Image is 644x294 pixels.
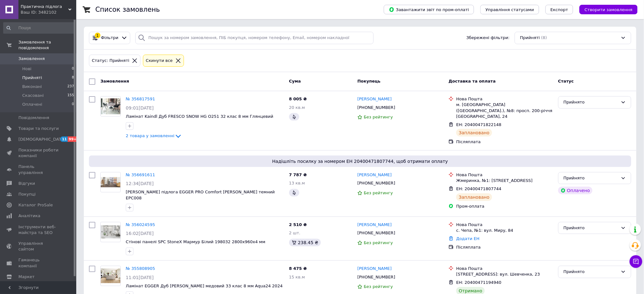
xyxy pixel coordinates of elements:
[357,222,392,228] a: [PERSON_NAME]
[18,115,49,121] span: Повідомлення
[100,79,129,84] span: Замовлення
[389,7,469,12] span: Завантажити звіт по пром-оплаті
[22,66,31,72] span: Нові
[289,222,307,227] span: 2 510 ₴
[21,4,68,10] span: Практична підлога
[480,5,539,14] button: Управління статусами
[100,172,121,192] a: Фото товару
[289,275,305,279] span: 15 кв.м
[126,181,154,186] span: 12:34[DATE]
[101,225,120,238] img: Фото товару
[520,35,540,41] span: Прийняті
[356,104,397,112] div: [PHONE_NUMBER]
[18,241,59,252] span: Управління сайтом
[456,139,553,145] div: Післяплата
[384,5,474,14] button: Завантажити звіт по пром-оплаті
[100,222,121,242] a: Фото товару
[573,7,638,12] a: Створити замовлення
[101,269,120,284] img: Фото товару
[364,115,393,119] span: Без рейтингу
[67,84,74,90] span: 237
[564,99,618,106] div: Прийнято
[22,75,42,81] span: Прийняті
[126,222,155,227] a: № 356024595
[357,79,381,84] span: Покупець
[67,93,74,98] span: 155
[357,172,392,178] a: [PERSON_NAME]
[126,190,275,200] a: [PERSON_NAME] підлога EGGER PRO Comfort [PERSON_NAME] темний EPC008
[126,133,182,138] a: 2 товара у замовленні
[630,255,642,268] button: Чат з покупцем
[18,137,65,142] span: [DEMOGRAPHIC_DATA]
[126,133,174,138] span: 2 товара у замовленні
[466,35,510,41] span: Збережені фільтри:
[18,202,53,208] span: Каталог ProSale
[356,179,397,187] div: [PHONE_NUMBER]
[456,129,492,137] div: Заплановано
[456,244,553,250] div: Післяплата
[92,158,629,164] span: Надішліть посилку за номером ЕН 20400471807744, щоб отримати оплату
[558,79,574,84] span: Статус
[21,10,76,15] div: Ваш ID: 3482102
[18,274,35,280] span: Маркет
[72,75,74,81] span: 8
[456,102,553,119] div: м. [GEOGRAPHIC_DATA] ([GEOGRAPHIC_DATA].), №8: просп. 200-річчя [GEOGRAPHIC_DATA], 24
[564,225,618,231] div: Прийнято
[126,105,154,110] span: 09:01[DATE]
[101,35,119,41] span: Фільтри
[126,97,155,101] a: № 356817591
[456,122,501,127] span: ЕН: 20400471822148
[22,102,42,107] span: Оплачені
[456,178,553,184] div: Жмеринка, №1: [STREET_ADDRESS]
[101,98,120,114] img: Фото товару
[126,275,154,280] span: 11:01[DATE]
[456,236,479,241] a: Додати ЕН
[289,97,307,101] span: 8 005 ₴
[357,96,392,102] a: [PERSON_NAME]
[456,96,553,102] div: Нова Пошта
[18,164,59,175] span: Панель управління
[580,5,638,14] button: Створити замовлення
[456,222,553,228] div: Нова Пошта
[449,79,496,84] span: Доставка та оплата
[456,193,492,201] div: Заплановано
[126,266,155,271] a: № 355808905
[558,187,593,194] div: Оплачено
[18,39,76,51] span: Замовлення та повідомлення
[72,102,74,107] span: 0
[585,7,633,12] span: Створити замовлення
[126,114,273,119] a: Ламінат Kaindl Дуб FRESCO SNOW HG O251 32 клас 8 мм Глянцевий
[60,137,68,142] span: 11
[564,175,618,182] div: Прийнято
[18,213,40,219] span: Аналітика
[72,66,74,72] span: 0
[456,172,553,178] div: Нова Пошта
[22,84,42,90] span: Виконані
[456,204,553,209] div: Пром-оплата
[456,271,553,277] div: [STREET_ADDRESS]: вул. Шевченка, 23
[289,105,305,110] span: 20 кв.м
[100,96,121,117] a: Фото товару
[18,56,45,62] span: Замовлення
[357,266,392,272] a: [PERSON_NAME]
[564,269,618,275] div: Прийнято
[101,177,120,187] img: Фото товару
[289,239,321,246] div: 238.45 ₴
[546,5,573,14] button: Експорт
[364,240,393,245] span: Без рейтингу
[289,266,307,271] span: 8 475 ₴
[126,239,265,244] span: Стінові панелі SPC StoneX Мармур Білий 198032 2800x960x4 мм
[100,266,121,286] a: Фото товару
[18,147,59,159] span: Показники роботи компанії
[126,172,155,177] a: № 356691611
[551,7,568,12] span: Експорт
[126,284,283,288] a: Ламінат EGGER Дуб [PERSON_NAME] медовий 33 клас 8 мм Aqua24 2024
[18,181,35,186] span: Відгуки
[356,273,397,281] div: [PHONE_NUMBER]
[95,6,160,13] h1: Список замовлень
[289,181,305,185] span: 13 кв.м
[289,231,301,235] span: 2 шт.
